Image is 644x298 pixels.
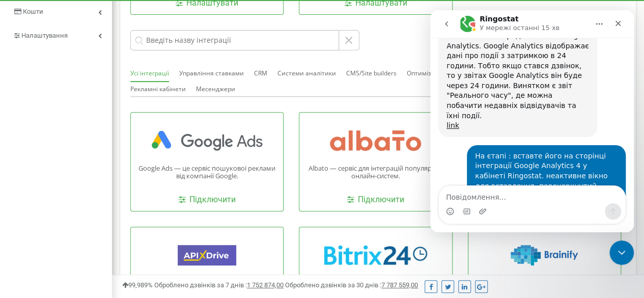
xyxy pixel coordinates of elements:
span: Оброблено дзвінків за 7 днів : [154,281,284,289]
button: Системи аналітики [277,66,336,81]
button: CMS/Site builders [346,66,397,81]
button: Управління ставками [179,66,244,81]
button: Усі інтеграції [130,66,169,82]
u: 1 752 874,00 [247,281,284,289]
span: 99,989% [122,281,153,289]
button: Оптимізація конверсії [407,66,473,81]
a: Підключити [179,194,236,206]
a: Підключити [347,194,404,206]
iframe: Intercom live chat [609,240,634,265]
button: Рекламні кабінети [130,82,186,97]
button: Месенджери [196,82,235,97]
span: Кошти [23,8,43,15]
iframe: Intercom live chat [430,10,634,232]
u: 7 787 559,00 [381,281,418,289]
p: Google Ads — це сервіс пошукової реклами від компанії Google. [138,165,275,180]
span: Налаштування [21,32,68,39]
button: CRM [254,66,267,81]
p: Albato — сервіс для інтеграцій популярних онлайн-систем. [307,165,444,180]
span: Оброблено дзвінків за 30 днів : [285,281,418,289]
input: Введіть назву інтеграції [130,30,339,50]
